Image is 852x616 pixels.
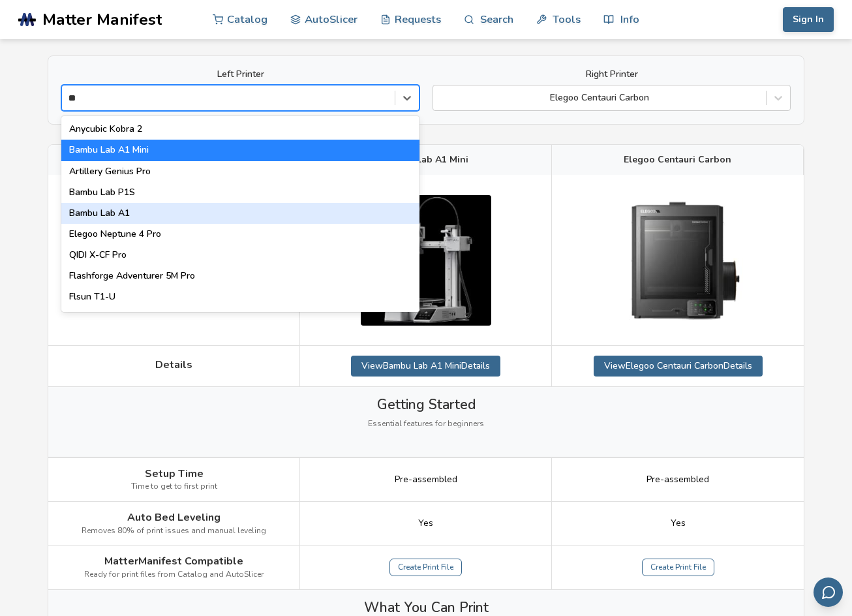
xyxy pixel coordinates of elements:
[61,182,419,203] div: Bambu Lab P1S
[671,518,686,529] span: Yes
[61,307,419,328] div: [PERSON_NAME] CORE One
[613,185,743,335] img: Elegoo Centauri Carbon
[594,356,763,377] a: ViewElegoo Centauri CarbonDetails
[61,286,419,307] div: Flsun T1-U
[433,69,791,80] label: Right Printer
[389,559,462,577] a: Create Print File
[642,559,714,577] a: Create Print File
[384,155,468,165] span: Bambu Lab A1 Mini
[61,161,419,182] div: Artillery Genius Pro
[104,555,243,567] span: MatterManifest Compatible
[377,397,476,412] span: Getting Started
[82,527,266,536] span: Removes 80% of print issues and manual leveling
[61,69,419,80] label: Left Printer
[395,474,457,485] span: Pre-assembled
[131,482,217,491] span: Time to get to first print
[364,600,489,615] span: What You Can Print
[61,203,419,224] div: Bambu Lab A1
[84,570,264,579] span: Ready for print files from Catalog and AutoSlicer
[61,140,419,161] div: Bambu Lab A1 Mini
[61,224,419,245] div: Elegoo Neptune 4 Pro
[783,7,834,32] button: Sign In
[814,577,843,607] button: Send feedback via email
[418,518,433,529] span: Yes
[624,155,731,165] span: Elegoo Centauri Carbon
[127,512,221,523] span: Auto Bed Leveling
[42,10,162,29] span: Matter Manifest
[61,266,419,286] div: Flashforge Adventurer 5M Pro
[368,420,484,429] span: Essential features for beginners
[361,195,491,326] img: Bambu Lab A1 Mini
[647,474,709,485] span: Pre-assembled
[145,468,204,480] span: Setup Time
[155,359,192,371] span: Details
[68,93,82,103] input: Anycubic Kobra 2Bambu Lab A1 MiniArtillery Genius ProBambu Lab P1SBambu Lab A1Elegoo Neptune 4 Pr...
[351,356,500,377] a: ViewBambu Lab A1 MiniDetails
[440,93,442,103] input: Elegoo Centauri Carbon
[61,119,419,140] div: Anycubic Kobra 2
[61,245,419,266] div: QIDI X-CF Pro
